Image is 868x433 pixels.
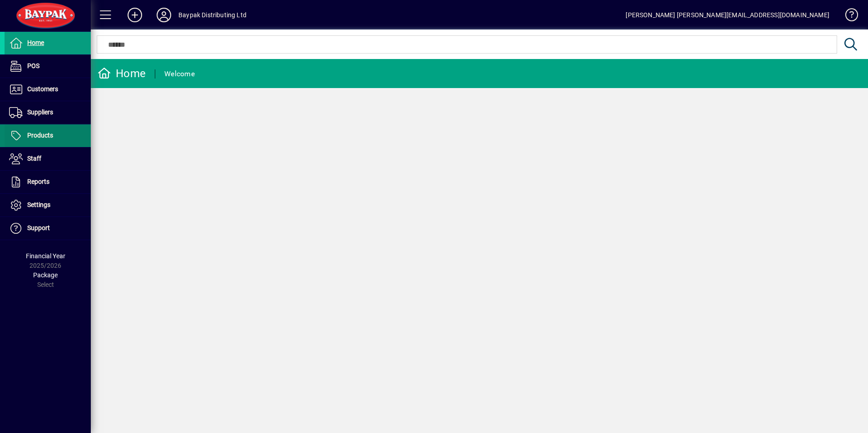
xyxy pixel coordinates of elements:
div: Welcome [164,67,195,81]
span: Reports [27,178,49,185]
div: Home [98,66,146,81]
span: Products [27,132,53,139]
a: Support [5,217,91,240]
div: Baypak Distributing Ltd [178,8,247,22]
span: Staff [27,155,41,162]
div: [PERSON_NAME] [PERSON_NAME][EMAIL_ADDRESS][DOMAIN_NAME] [626,8,829,22]
span: Settings [27,201,50,208]
a: POS [5,55,91,78]
span: Financial Year [26,252,65,260]
button: Profile [149,7,178,23]
a: Reports [5,171,91,193]
a: Products [5,124,91,147]
a: Staff [5,148,91,170]
a: Suppliers [5,101,91,124]
span: Package [33,271,58,279]
span: Suppliers [27,108,53,116]
a: Settings [5,194,91,216]
a: Customers [5,78,91,101]
a: Knowledge Base [838,2,857,31]
span: Home [27,39,44,46]
span: Customers [27,85,58,93]
span: Support [27,224,50,231]
span: POS [27,62,39,69]
button: Add [120,7,149,23]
